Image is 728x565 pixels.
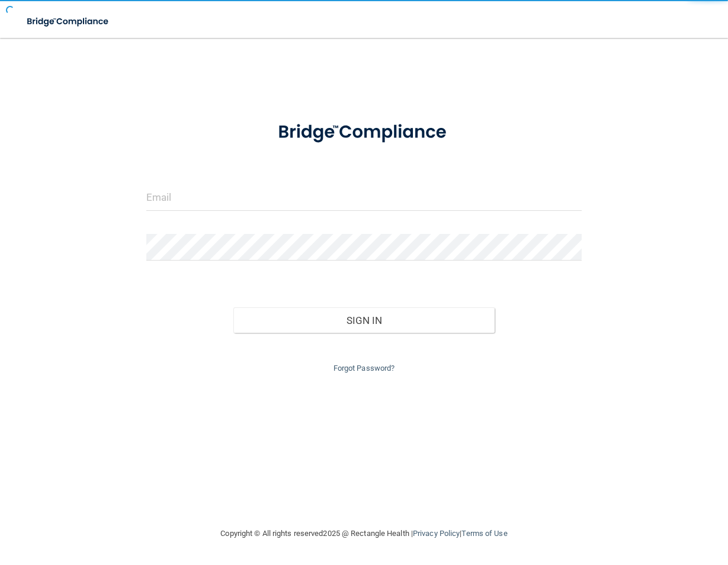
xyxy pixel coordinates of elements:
button: Sign In [233,307,495,333]
img: bridge_compliance_login_screen.278c3ca4.svg [18,9,119,34]
input: Email [146,184,582,211]
a: Forgot Password? [333,364,395,373]
a: Privacy Policy [413,529,460,538]
img: bridge_compliance_login_screen.278c3ca4.svg [259,109,469,156]
div: Copyright © All rights reserved 2025 @ Rectangle Health | | [148,515,581,553]
a: Terms of Use [461,529,507,538]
